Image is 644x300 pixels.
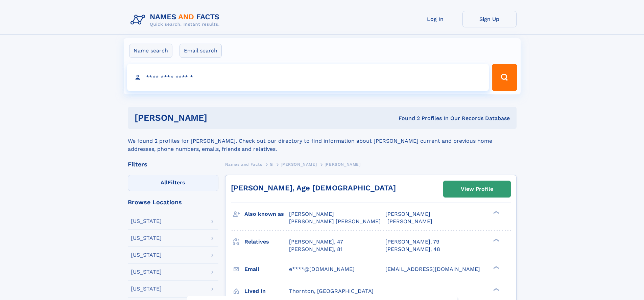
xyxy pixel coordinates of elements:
[387,218,432,225] span: [PERSON_NAME]
[492,238,500,242] div: ❯
[161,179,168,186] span: All
[289,218,381,225] span: [PERSON_NAME] [PERSON_NAME]
[128,199,218,205] div: Browse Locations
[270,162,273,167] span: G
[492,287,500,292] div: ❯
[128,129,517,153] div: We found 2 profiles for [PERSON_NAME]. Check out our directory to find information about [PERSON_...
[231,184,396,192] a: [PERSON_NAME], Age [DEMOGRAPHIC_DATA]
[131,269,162,275] div: [US_STATE]
[289,238,343,246] a: [PERSON_NAME], 47
[385,246,440,253] a: [PERSON_NAME], 48
[385,211,430,217] span: [PERSON_NAME]
[128,11,225,29] img: Logo Names and Facts
[135,114,303,122] h1: [PERSON_NAME]
[244,208,289,220] h3: Also known as
[244,285,289,297] h3: Lived in
[281,162,317,167] span: [PERSON_NAME]
[408,11,462,27] a: Log In
[128,175,218,191] label: Filters
[127,64,489,91] input: search input
[225,160,262,168] a: Names and Facts
[492,64,517,91] button: Search Button
[462,11,517,27] a: Sign Up
[461,181,493,197] div: View Profile
[444,181,510,197] a: View Profile
[289,288,374,294] span: Thornton, [GEOGRAPHIC_DATA]
[492,210,500,215] div: ❯
[289,211,334,217] span: [PERSON_NAME]
[289,246,342,253] a: [PERSON_NAME], 81
[131,252,162,258] div: [US_STATE]
[244,236,289,248] h3: Relatives
[180,44,222,58] label: Email search
[131,218,162,224] div: [US_STATE]
[131,286,162,292] div: [US_STATE]
[492,265,500,270] div: ❯
[129,44,172,58] label: Name search
[385,266,480,272] span: [EMAIL_ADDRESS][DOMAIN_NAME]
[131,235,162,241] div: [US_STATE]
[244,263,289,275] h3: Email
[128,161,218,167] div: Filters
[281,160,317,168] a: [PERSON_NAME]
[385,238,439,246] a: [PERSON_NAME], 79
[270,160,273,168] a: G
[303,115,510,122] div: Found 2 Profiles In Our Records Database
[325,162,361,167] span: [PERSON_NAME]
